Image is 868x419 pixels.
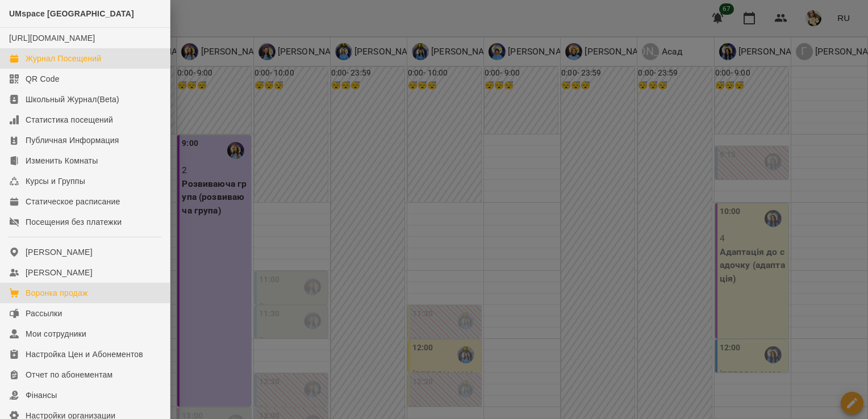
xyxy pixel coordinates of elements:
div: Отчет по абонементам [26,369,112,380]
div: Журнал Посещений [26,53,101,64]
div: Настройка Цен и Абонементов [26,349,143,360]
div: QR Code [26,73,60,85]
div: Воронка продаж [26,287,88,299]
div: [PERSON_NAME] [26,246,93,258]
a: [URL][DOMAIN_NAME] [9,33,95,43]
div: Мои сотрудники [26,328,86,340]
div: Статическое расписание [26,196,120,207]
div: Курсы и Группы [26,175,85,187]
div: Изменить Комнаты [26,155,98,166]
div: Школьный Журнал(Beta) [26,94,119,105]
div: Статистика посещений [26,114,113,125]
div: Публичная Информация [26,135,119,146]
div: Фінансы [26,389,57,401]
div: Рассылки [26,308,62,319]
div: Посещения без платежки [26,216,122,228]
span: UMspace [GEOGRAPHIC_DATA] [9,9,134,18]
div: [PERSON_NAME] [26,267,93,278]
